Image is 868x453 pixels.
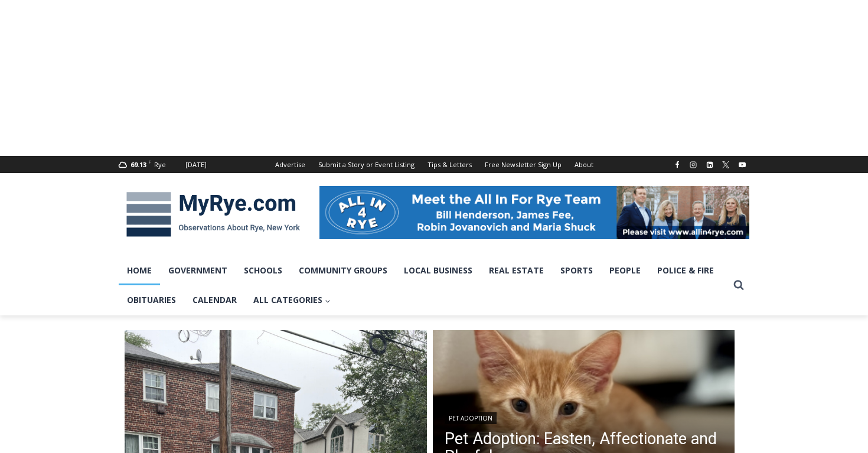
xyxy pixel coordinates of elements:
[552,256,601,285] a: Sports
[735,158,749,172] a: YouTube
[719,158,733,172] a: X
[291,256,396,285] a: Community Groups
[601,256,649,285] a: People
[421,156,478,173] a: Tips & Letters
[269,156,312,173] a: Advertise
[119,285,184,315] a: Obituaries
[481,256,552,285] a: Real Estate
[686,158,700,172] a: Instagram
[253,294,331,307] span: All Categories
[184,285,245,315] a: Calendar
[154,159,166,170] div: Rye
[568,156,600,173] a: About
[312,156,421,173] a: Submit a Story or Event Listing
[269,156,600,173] nav: Secondary Navigation
[649,256,722,285] a: Police & Fire
[119,256,160,285] a: Home
[670,158,684,172] a: Facebook
[119,184,308,245] img: MyRye.com
[319,186,749,239] img: All in for Rye
[396,256,481,285] a: Local Business
[130,160,146,169] span: 69.13
[245,285,339,315] a: All Categories
[160,256,236,285] a: Government
[478,156,568,173] a: Free Newsletter Sign Up
[703,158,717,172] a: Linkedin
[445,412,497,424] a: Pet Adoption
[236,256,291,285] a: Schools
[185,159,207,170] div: [DATE]
[148,158,151,165] span: F
[728,275,749,296] button: View Search Form
[119,256,728,315] nav: Primary Navigation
